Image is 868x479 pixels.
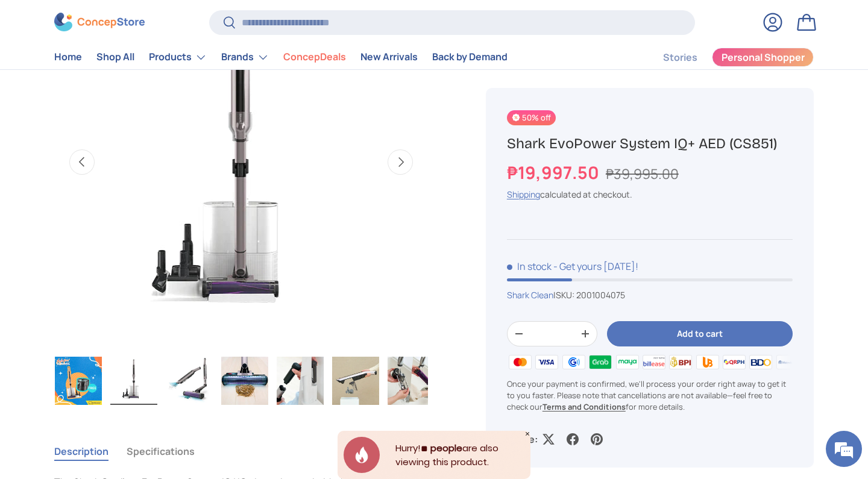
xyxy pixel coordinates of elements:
div: Close [524,431,530,437]
summary: Brands [214,45,276,69]
button: Specifications [127,437,195,465]
span: In stock [507,260,552,274]
img: visa [533,353,560,371]
img: bpi [667,353,694,371]
img: ubp [694,353,720,371]
a: New Arrivals [360,46,418,69]
strong: ₱19,997.50 [507,161,602,184]
img: gcash [561,353,587,371]
a: Home [54,46,82,69]
span: 2001004075 [576,290,625,301]
a: Terms and Conditions [542,401,626,412]
img: master [507,353,533,371]
nav: Primary [54,45,508,69]
a: Back by Demand [432,46,508,69]
img: ConcepStore [54,13,145,32]
img: grabpay [587,353,614,371]
div: calculated at checkout. [507,189,793,201]
summary: Products [142,45,214,69]
a: Stories [663,46,697,69]
p: Once your payment is confirmed, we'll process your order right away to get it to you faster. Plea... [507,378,793,413]
img: Shark EvoPower System IQ+ AED (CS851) [332,357,379,405]
img: metrobank [775,353,801,371]
img: Shark EvoPower System IQ+ AED (CS851) [277,357,324,405]
span: 50% off [507,110,556,125]
span: | [553,290,625,301]
span: SKU: [556,290,574,301]
img: Shark EvoPower System IQ+ AED (CS851) [166,357,213,405]
img: Shark EvoPower System IQ+ AED (CS851) [388,357,435,405]
img: Shark EvoPower System IQ+ AED (CS851) [221,357,268,405]
img: Shark EvoPower System IQ+ AED (CS851) [110,357,157,405]
a: Shop All [96,46,134,69]
img: bdo [747,353,774,371]
button: Add to cart [607,321,793,347]
p: - Get yours [DATE]! [553,260,638,274]
span: Personal Shopper [722,53,805,63]
img: qrph [721,353,747,371]
a: ConcepDeals [283,46,346,69]
h1: Shark EvoPower System IQ+ AED (CS851) [507,134,793,153]
img: maya [614,353,640,371]
button: Description [54,437,108,465]
a: Shark Clean [507,290,553,301]
nav: Secondary [634,45,814,69]
img: billease [641,353,667,371]
img: Shark EvoPower System IQ+ AED (CS851) [55,357,102,405]
a: Personal Shopper [712,48,814,67]
s: ₱39,995.00 [606,164,679,183]
a: Shipping [507,189,540,201]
